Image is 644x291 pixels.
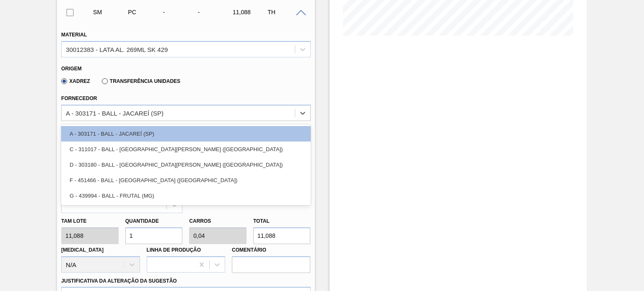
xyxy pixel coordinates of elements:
label: Fornecedor [61,95,97,101]
div: Pedido de Compra [126,9,164,15]
label: Justificativa da Alteração da Sugestão [61,278,177,284]
label: [MEDICAL_DATA] [61,247,104,253]
label: Xadrez [61,78,90,84]
label: Tam lote [61,215,119,227]
label: Material [61,32,87,38]
div: C - 311017 - BALL - [GEOGRAPHIC_DATA][PERSON_NAME] ([GEOGRAPHIC_DATA]) [61,142,310,157]
div: A - 303171 - BALL - JACAREÍ (SP) [66,109,164,116]
div: - [161,9,199,15]
label: Linha de Produção [147,247,201,253]
div: TH [265,9,304,15]
label: Quantidade [125,218,159,224]
label: Total [253,218,270,224]
label: Carros [189,218,211,224]
label: Transferência Unidades [102,78,180,84]
div: 11,088 [231,9,269,15]
div: F - 451466 - BALL - [GEOGRAPHIC_DATA] ([GEOGRAPHIC_DATA]) [61,173,310,188]
div: G - 439994 - BALL - FRUTAL (MG) [61,188,310,203]
label: Comentário [232,244,310,256]
div: A - 303171 - BALL - JACAREÍ (SP) [61,126,310,142]
div: - [196,9,234,15]
div: Sugestão Manual [91,9,129,15]
div: 30012383 - LATA AL. 269ML SK 429 [66,46,168,53]
div: D - 303180 - BALL - [GEOGRAPHIC_DATA][PERSON_NAME] ([GEOGRAPHIC_DATA]) [61,157,310,173]
label: Origem [61,66,82,72]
